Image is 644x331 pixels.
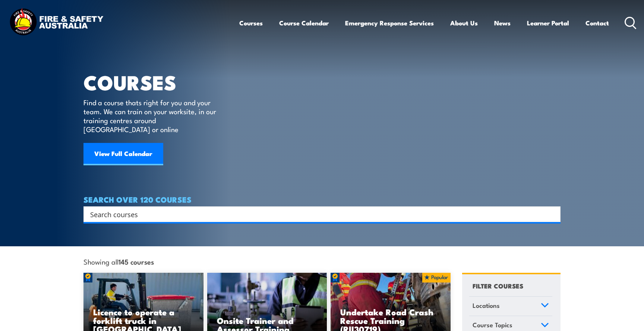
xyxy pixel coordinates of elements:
[83,195,561,203] h4: SEARCH OVER 120 COURSES
[83,143,163,165] a: View Full Calendar
[527,13,569,33] a: Learner Portal
[83,73,227,91] h1: COURSES
[90,209,544,220] input: Search input
[345,13,434,33] a: Emergency Response Services
[473,281,523,291] h4: FILTER COURSES
[239,13,263,33] a: Courses
[92,209,546,219] form: Search form
[83,98,220,134] p: Find a course thats right for you and your team. We can train on your worksite, in our training c...
[279,13,329,33] a: Course Calendar
[119,256,154,266] strong: 145 courses
[469,297,552,316] a: Locations
[585,13,609,33] a: Contact
[83,257,154,265] span: Showing all
[494,13,511,33] a: News
[547,209,558,219] button: Search magnifier button
[450,13,478,33] a: About Us
[473,300,500,310] span: Locations
[473,320,512,330] span: Course Topics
